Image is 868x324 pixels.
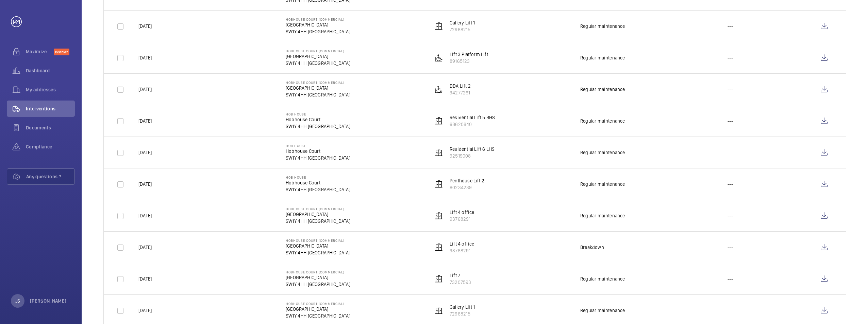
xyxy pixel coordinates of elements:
[15,298,20,304] p: JS
[728,118,733,124] p: ---
[728,307,733,314] p: ---
[286,85,350,91] p: [GEOGRAPHIC_DATA]
[30,298,67,304] p: [PERSON_NAME]
[26,124,75,131] span: Documents
[286,49,350,53] p: Hobhouse Court (Commercial)
[435,306,443,314] img: elevator.svg
[286,21,350,28] p: [GEOGRAPHIC_DATA]
[286,207,350,211] p: Hobhouse Court (Commercial)
[728,149,733,156] p: ---
[286,306,350,312] p: [GEOGRAPHIC_DATA]
[580,54,625,61] div: Regular maintenance
[580,118,625,124] div: Regular maintenance
[138,118,152,124] p: [DATE]
[286,238,350,242] p: Hobhouse Court (Commercial)
[286,186,350,193] p: SW1Y 4HH [GEOGRAPHIC_DATA]
[728,244,733,251] p: ---
[450,240,474,247] p: Lift 4 office
[450,121,495,128] p: 68620840
[286,218,350,224] p: SW1Y 4HH [GEOGRAPHIC_DATA]
[435,180,443,188] img: elevator.svg
[450,51,488,58] p: Lift 3 Platform Lift
[728,181,733,187] p: ---
[728,212,733,219] p: ---
[138,181,152,187] p: [DATE]
[286,179,350,186] p: Hobhouse Court
[580,244,604,251] div: Breakdown
[450,272,471,279] p: Lift 7
[286,91,350,98] p: SW1Y 4HH [GEOGRAPHIC_DATA]
[26,86,75,93] span: My addresses
[450,304,475,310] p: Gallery Lift 1
[450,114,495,121] p: Residential Lift 5 RHS
[286,112,350,116] p: Hob House
[450,26,475,33] p: 72968215
[286,312,350,319] p: SW1Y 4HH [GEOGRAPHIC_DATA]
[286,116,350,123] p: Hobhouse Court
[450,177,484,184] p: Penthouse Lift 2
[450,83,471,89] p: DDA Lift 2
[286,242,350,249] p: [GEOGRAPHIC_DATA]
[450,247,474,254] p: 93768291
[26,105,75,112] span: Interventions
[26,67,75,74] span: Dashboard
[26,48,54,55] span: Maximize
[435,212,443,220] img: elevator.svg
[728,23,733,30] p: ---
[580,307,625,314] div: Regular maintenance
[728,54,733,61] p: ---
[138,275,152,282] p: [DATE]
[728,275,733,282] p: ---
[286,28,350,35] p: SW1Y 4HH [GEOGRAPHIC_DATA]
[286,148,350,155] p: Hobhouse Court
[286,175,350,179] p: Hob House
[138,54,152,61] p: [DATE]
[450,279,471,286] p: 73207593
[435,54,443,62] img: platform_lift.svg
[286,60,350,67] p: SW1Y 4HH [GEOGRAPHIC_DATA]
[286,155,350,161] p: SW1Y 4HH [GEOGRAPHIC_DATA]
[286,270,350,274] p: Hobhouse Court (Commercial)
[138,86,152,93] p: [DATE]
[286,274,350,281] p: [GEOGRAPHIC_DATA]
[286,123,350,130] p: SW1Y 4HH [GEOGRAPHIC_DATA]
[580,23,625,30] div: Regular maintenance
[435,85,443,93] img: platform_lift.svg
[580,212,625,219] div: Regular maintenance
[138,149,152,156] p: [DATE]
[26,173,74,180] span: Any questions ?
[450,310,475,317] p: 72968215
[435,243,443,251] img: elevator.svg
[286,80,350,85] p: Hobhouse Court (Commercial)
[450,216,474,222] p: 93768291
[580,181,625,187] div: Regular maintenance
[26,143,75,150] span: Compliance
[450,152,495,159] p: 92519008
[435,22,443,30] img: elevator.svg
[286,281,350,288] p: SW1Y 4HH [GEOGRAPHIC_DATA]
[138,23,152,30] p: [DATE]
[435,275,443,283] img: elevator.svg
[435,117,443,125] img: elevator.svg
[580,86,625,93] div: Regular maintenance
[286,302,350,306] p: Hobhouse Court (Commercial)
[286,249,350,256] p: SW1Y 4HH [GEOGRAPHIC_DATA]
[450,209,474,216] p: Lift 4 office
[286,144,350,148] p: Hob House
[138,212,152,219] p: [DATE]
[728,86,733,93] p: ---
[138,244,152,251] p: [DATE]
[580,149,625,156] div: Regular maintenance
[580,275,625,282] div: Regular maintenance
[138,307,152,314] p: [DATE]
[450,184,484,191] p: 80234239
[450,19,475,26] p: Gallery Lift 1
[54,49,69,55] span: Discover
[286,211,350,218] p: [GEOGRAPHIC_DATA]
[286,17,350,21] p: Hobhouse Court (Commercial)
[450,58,488,65] p: 89165123
[286,53,350,60] p: [GEOGRAPHIC_DATA]
[450,146,495,152] p: Residential Lift 6 LHS
[450,89,471,96] p: 94277261
[435,148,443,157] img: elevator.svg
